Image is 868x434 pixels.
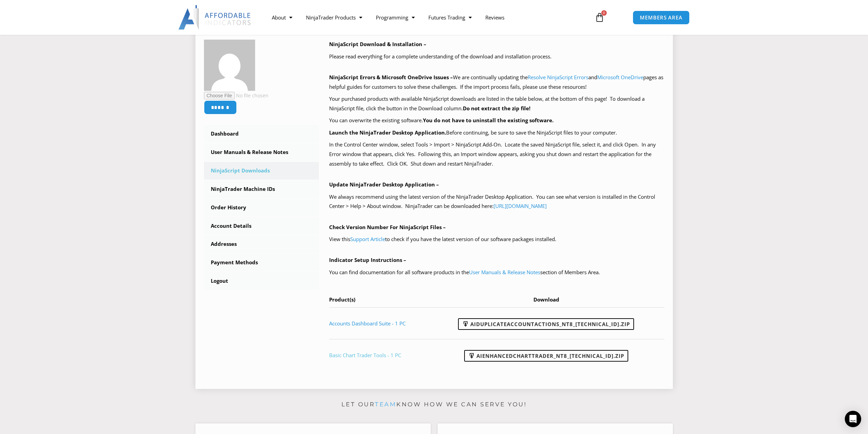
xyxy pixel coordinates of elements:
span: 0 [601,10,607,16]
span: Product(s) [329,296,355,303]
a: User Manuals & Release Notes [204,143,319,161]
a: NinjaScript Downloads [204,162,319,180]
a: team [375,401,396,408]
a: AIDuplicateAccountActions_NT8_[TECHNICAL_ID].zip [458,318,634,330]
a: Dashboard [204,125,319,143]
p: Let our know how we can serve you! [195,399,673,410]
a: Addresses [204,235,319,253]
b: Indicator Setup Instructions – [329,256,406,263]
p: We are continually updating the and pages as helpful guides for customers to solve these challeng... [329,73,664,92]
a: Account Details [204,217,319,235]
span: MEMBERS AREA [640,15,682,20]
a: Accounts Dashboard Suite - 1 PC [329,320,406,327]
b: You do not have to uninstall the existing software. [423,117,554,124]
a: Basic Chart Trader Tools - 1 PC [329,352,401,359]
a: About [265,10,299,25]
span: Download [533,296,559,303]
p: You can find documentation for all software products in the section of Members Area. [329,268,664,277]
b: Launch the NinjaTrader Desktop Application. [329,129,446,136]
a: Microsoft OneDrive [597,74,643,81]
div: Open Intercom Messenger [845,411,861,427]
a: Programming [369,10,422,25]
b: Do not extract the zip file! [463,105,530,112]
p: We always recommend using the latest version of the NinjaTrader Desktop Application. You can see ... [329,192,664,211]
a: Support Article [350,236,385,242]
nav: Account pages [204,125,319,290]
a: AIEnhancedChartTrader_NT8_[TECHNICAL_ID].zip [464,350,628,362]
a: Payment Methods [204,254,319,271]
img: LogoAI | Affordable Indicators – NinjaTrader [178,5,252,30]
b: NinjaScript Errors & Microsoft OneDrive Issues – [329,74,453,81]
p: View this to check if you have the latest version of our software packages installed. [329,235,664,244]
a: MEMBERS AREA [633,11,690,25]
nav: Menu [265,10,587,25]
b: Update NinjaTrader Desktop Application – [329,181,439,188]
b: NinjaScript Download & Installation – [329,41,426,47]
a: NinjaTrader Machine IDs [204,180,319,198]
b: Check Version Number For NinjaScript Files – [329,224,446,230]
img: 2f467c3c0518cea68dcdb61cd31124b509ed4ca88e191e53e6ed632b2d05cb68 [204,40,255,91]
p: In the Control Center window, select Tools > Import > NinjaScript Add-On. Locate the saved NinjaS... [329,140,664,169]
a: NinjaTrader Products [299,10,369,25]
a: Futures Trading [422,10,479,25]
a: User Manuals & Release Notes [469,269,540,276]
a: Logout [204,272,319,290]
a: Resolve NinjaScript Errors [528,74,588,81]
a: [URL][DOMAIN_NAME] [494,202,547,209]
a: 0 [585,8,615,27]
a: Reviews [479,10,511,25]
p: You can overwrite the existing software. [329,116,664,125]
p: Please read everything for a complete understanding of the download and installation process. [329,52,664,61]
a: Order History [204,199,319,216]
p: Before continuing, be sure to save the NinjaScript files to your computer. [329,128,664,138]
p: Your purchased products with available NinjaScript downloads are listed in the table below, at th... [329,94,664,113]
